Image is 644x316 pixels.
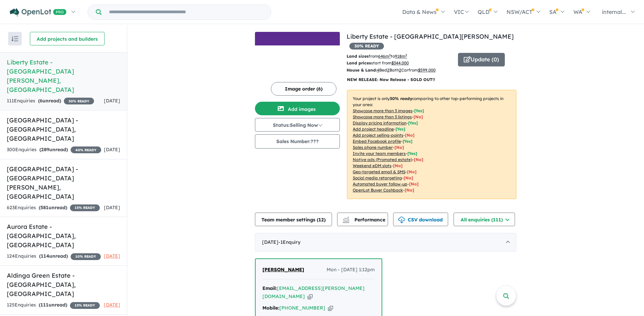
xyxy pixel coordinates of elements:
[390,96,412,101] b: 30 % ready
[393,163,403,168] span: [No]
[409,181,419,186] span: [No]
[353,169,405,174] u: Geo-targeted email & SMS
[343,219,349,223] img: bar-chart.svg
[389,53,391,57] sup: 2
[458,53,505,66] button: Update (0)
[347,60,453,66] p: start from
[403,139,412,144] span: [ Yes ]
[414,108,424,113] span: [ Yes ]
[353,187,403,193] u: OpenLot Buyer Cashback
[407,169,417,174] span: [No]
[602,8,626,15] span: internal...
[39,146,68,153] strong: ( unread)
[262,266,304,274] a: [PERSON_NAME]
[262,285,277,291] strong: Email:
[104,98,120,104] span: [DATE]
[255,233,516,252] div: [DATE]
[393,213,448,226] button: CSV download
[347,60,371,65] b: Land prices
[391,60,409,65] u: $ 344,000
[7,271,120,298] h5: Aldinga Green Estate - [GEOGRAPHIC_DATA] , [GEOGRAPHIC_DATA]
[377,67,379,73] u: 4
[278,239,300,245] span: - 1 Enquir y
[7,97,94,105] div: 111 Enquir ies
[347,90,516,199] p: Your project is only comparing to other top-performing projects in your area: - - - - - - - - - -...
[30,32,105,45] button: Add projects and builders
[413,114,423,119] span: [ No ]
[347,54,369,59] b: Land sizes
[407,151,417,156] span: [ Yes ]
[353,126,394,132] u: Add project headline
[104,146,120,153] span: [DATE]
[408,120,418,125] span: [ Yes ]
[405,133,415,138] span: [ No ]
[255,102,340,115] button: Add images
[353,139,401,144] u: Embed Facebook profile
[271,82,336,96] button: Image order (6)
[7,146,101,154] div: 300 Enquir ies
[347,33,514,40] a: Liberty Estate - [GEOGRAPHIC_DATA][PERSON_NAME]
[40,302,49,308] span: 111
[405,187,414,193] span: [No]
[353,181,407,186] u: Automated buyer follow-up
[318,217,324,223] span: 12
[40,98,42,104] span: 6
[414,157,423,162] span: [No]
[38,98,61,104] strong: ( unread)
[347,53,453,60] p: from
[347,76,516,83] p: NEW RELEASE: New Release - SOLD OUT!!
[70,204,100,211] span: 15 % READY
[353,108,412,113] u: Showcase more than 3 images
[394,145,404,150] span: [ No ]
[337,213,388,226] button: Performance
[353,157,412,162] u: Native ads (Promoted estate)
[12,36,18,41] img: sort.svg
[39,253,68,259] strong: ( unread)
[104,204,120,211] span: [DATE]
[7,252,101,260] div: 124 Enquir ies
[70,302,100,309] span: 15 % READY
[10,8,67,17] img: Openlot PRO Logo White
[353,145,393,150] u: Sales phone number
[103,5,270,19] input: Try estate name, suburb, builder or developer
[7,301,100,309] div: 125 Enquir ies
[7,164,120,201] h5: [GEOGRAPHIC_DATA] - [GEOGRAPHIC_DATA][PERSON_NAME] , [GEOGRAPHIC_DATA]
[279,305,325,311] a: [PHONE_NUMBER]
[405,53,407,57] sup: 2
[327,266,375,274] span: Mon - [DATE] 1:12pm
[343,217,349,220] img: line-chart.svg
[104,253,120,259] span: [DATE]
[454,213,515,226] button: All enquiries (111)
[41,146,49,153] span: 289
[308,293,313,300] button: Copy
[398,217,405,223] img: download icon
[40,204,49,211] span: 581
[399,67,401,73] u: 2
[255,213,332,226] button: Team member settings (12)
[353,120,406,125] u: Display pricing information
[262,305,279,311] strong: Mobile:
[262,266,304,273] span: [PERSON_NAME]
[378,54,391,59] u: 646 m
[395,54,407,59] u: 918 m
[387,67,389,73] u: 2
[344,217,385,223] span: Performance
[64,98,94,104] span: 30 % READY
[255,118,340,132] button: Status:Selling Now
[404,175,413,180] span: [No]
[104,302,120,308] span: [DATE]
[347,67,453,74] p: Bed Bath Car from
[39,302,67,308] strong: ( unread)
[71,253,101,260] span: 10 % READY
[41,253,49,259] span: 114
[395,126,405,132] span: [ Yes ]
[7,58,120,94] h5: Liberty Estate - [GEOGRAPHIC_DATA][PERSON_NAME] , [GEOGRAPHIC_DATA]
[7,222,120,250] h5: Aurora Estate - [GEOGRAPHIC_DATA] , [GEOGRAPHIC_DATA]
[39,204,67,211] strong: ( unread)
[7,204,100,212] div: 623 Enquir ies
[7,116,120,143] h5: [GEOGRAPHIC_DATA] - [GEOGRAPHIC_DATA] , [GEOGRAPHIC_DATA]
[71,146,101,153] span: 40 % READY
[353,175,402,180] u: Social media retargeting
[418,67,436,73] u: $ 599,000
[391,54,407,59] span: to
